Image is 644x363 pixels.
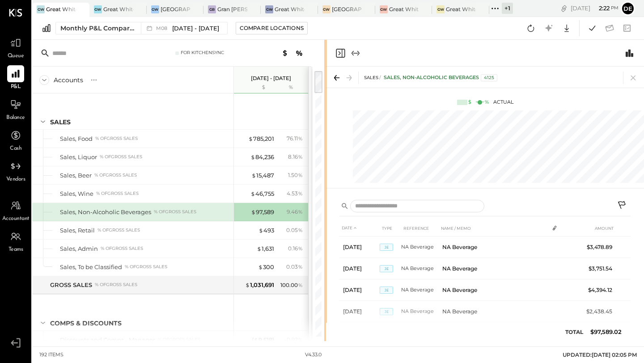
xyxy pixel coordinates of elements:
[248,135,253,142] span: $
[581,258,616,279] td: $3,751.54
[339,322,380,344] td: [DATE]
[94,5,102,13] div: GW
[251,208,256,215] span: $
[0,127,31,153] a: Cash
[389,5,419,13] div: Great White Larchmont
[257,245,262,252] span: $
[275,5,305,13] div: Great White Melrose
[250,153,255,160] span: $
[0,34,31,60] a: Queue
[436,5,445,13] div: GW
[384,74,497,81] div: Sales, Non-Alcoholic Beverages
[236,22,308,34] button: Compare Locations
[240,24,304,32] div: Compare Locations
[624,48,635,59] button: Switch to Chart module
[298,153,303,160] span: %
[0,197,31,223] a: Accountant
[125,264,167,270] div: % of GROSS SALES
[380,287,393,294] span: JE
[265,5,273,13] div: GW
[245,281,274,289] div: 1,031,691
[156,26,170,31] span: M08
[0,96,31,122] a: Balance
[8,52,24,60] span: Queue
[287,208,303,216] div: 9.46
[248,135,274,143] div: 785,201
[350,48,361,59] button: Expand panel (e)
[8,246,23,254] span: Teams
[298,190,303,197] span: %
[250,153,274,161] div: 84,236
[251,171,274,180] div: 15,487
[439,220,549,236] th: NAME / MEMO
[322,5,330,13] div: GW
[251,208,274,216] div: 97,589
[10,145,21,153] span: Cash
[0,65,31,91] a: P&L
[6,114,25,122] span: Balance
[50,118,71,127] div: SALES
[60,135,93,143] div: Sales, Food
[559,4,568,13] div: copy link
[380,244,393,251] span: JE
[298,171,303,178] span: %
[46,5,76,13] div: Great White Venice
[335,48,346,59] button: Close panel
[298,135,303,142] span: %
[380,265,393,272] span: JE
[439,322,549,344] td: NA Beverage
[280,281,303,289] div: 100.00
[401,258,439,279] td: NA Beverage
[55,22,228,34] button: Monthly P&L Comparison M08[DATE] - [DATE]
[481,74,497,81] div: 4125
[11,83,21,91] span: P&L
[39,351,64,359] div: 192 items
[485,99,489,106] div: %
[305,351,322,359] div: v 4.33.0
[581,220,616,236] th: AMOUNT
[286,263,303,271] div: 0.03
[161,5,191,13] div: [GEOGRAPHIC_DATA]
[364,75,378,80] span: SALES
[439,258,549,279] td: NA Beverage
[298,245,303,252] span: %
[101,245,143,252] div: % of GROSS SALES
[563,351,637,358] span: UPDATED: [DATE] 02:05 PM
[339,236,380,258] td: [DATE]
[284,336,303,344] div: - 0.92
[154,209,196,215] div: % of GROSS SALES
[339,220,380,236] th: DATE
[439,301,549,322] td: NA Beverage
[298,226,303,233] span: %
[97,227,140,233] div: % of GROSS SALES
[581,279,616,301] td: $4,394.12
[298,208,303,215] span: %
[286,226,303,234] div: 0.05
[100,154,142,160] div: % of GROSS SALES
[380,220,401,236] th: TYPE
[287,135,303,143] div: 76.11
[94,172,137,178] div: % of GROSS SALES
[571,4,619,13] div: [DATE]
[401,301,439,322] td: NA Beverage
[339,279,380,301] td: [DATE]
[60,190,93,198] div: Sales, Wine
[208,5,216,13] div: GB
[238,84,274,91] div: $
[446,5,476,13] div: Great White Brentwood
[257,245,274,253] div: 1,631
[401,322,439,344] td: NA Beverage
[0,228,31,254] a: Teams
[250,190,255,197] span: $
[339,258,380,279] td: [DATE]
[60,208,151,216] div: Sales, Non-Alcoholic Beverages
[457,99,513,106] div: Actual
[401,220,439,236] th: REFERENCE
[621,1,635,16] button: De
[258,263,274,271] div: 300
[251,172,256,179] span: $
[95,282,137,288] div: % of GROSS SALES
[0,158,31,184] a: Vendors
[288,153,303,161] div: 8.16
[103,5,133,13] div: Great White Holdings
